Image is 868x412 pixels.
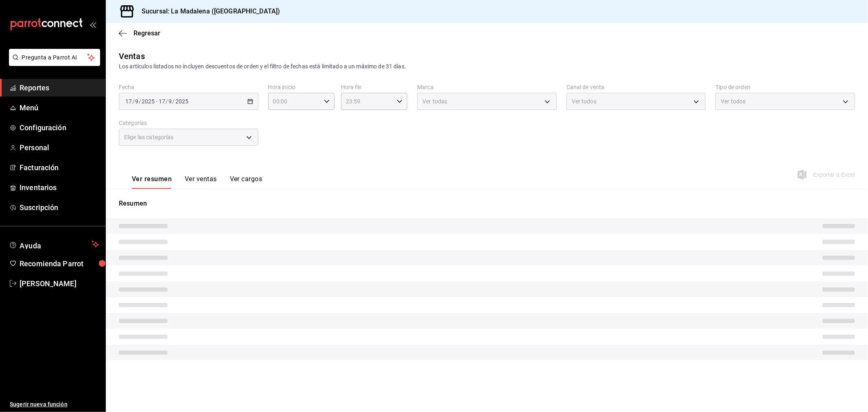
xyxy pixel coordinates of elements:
[721,97,746,105] span: Ver todos
[6,59,100,68] a: Pregunta a Parrot AI
[417,85,557,90] label: Marca
[119,121,258,126] label: Categorías
[175,98,189,105] input: ----
[119,29,160,37] button: Regresar
[715,85,855,90] label: Tipo de orden
[119,50,145,62] div: Ventas
[156,98,157,105] span: -
[20,102,99,113] span: Menú
[20,239,88,249] span: Ayuda
[132,98,135,105] span: /
[90,21,96,28] button: open_drawer_menu
[141,98,155,105] input: ----
[185,175,217,189] button: Ver ventas
[119,85,258,90] label: Fecha
[20,258,99,269] span: Recomienda Parrot
[135,7,280,16] h3: Sucursal: La Madalena ([GEOGRAPHIC_DATA])
[132,175,172,189] button: Ver resumen
[20,142,99,153] span: Personal
[168,98,173,105] input: --
[268,85,335,90] label: Hora inicio
[9,49,100,66] button: Pregunta a Parrot AI
[20,278,99,289] span: [PERSON_NAME]
[135,98,139,105] input: --
[341,85,407,90] label: Hora fin
[20,202,99,213] span: Suscripción
[124,133,174,141] span: Elige las categorías
[119,62,855,71] div: Los artículos listados no incluyen descuentos de orden y el filtro de fechas está limitado a un m...
[173,98,175,105] span: /
[125,98,132,105] input: --
[10,400,99,409] span: Sugerir nueva función
[133,29,160,37] span: Regresar
[139,98,141,105] span: /
[572,97,597,105] span: Ver todos
[230,175,262,189] button: Ver cargos
[119,199,855,208] p: Resumen
[422,97,447,105] span: Ver todas
[20,162,99,173] span: Facturación
[158,98,166,105] input: --
[22,53,87,62] span: Pregunta a Parrot AI
[20,122,99,133] span: Configuración
[132,175,262,189] div: navigation tabs
[166,98,168,105] span: /
[20,182,99,193] span: Inventarios
[566,85,706,90] label: Canal de venta
[20,82,99,93] span: Reportes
